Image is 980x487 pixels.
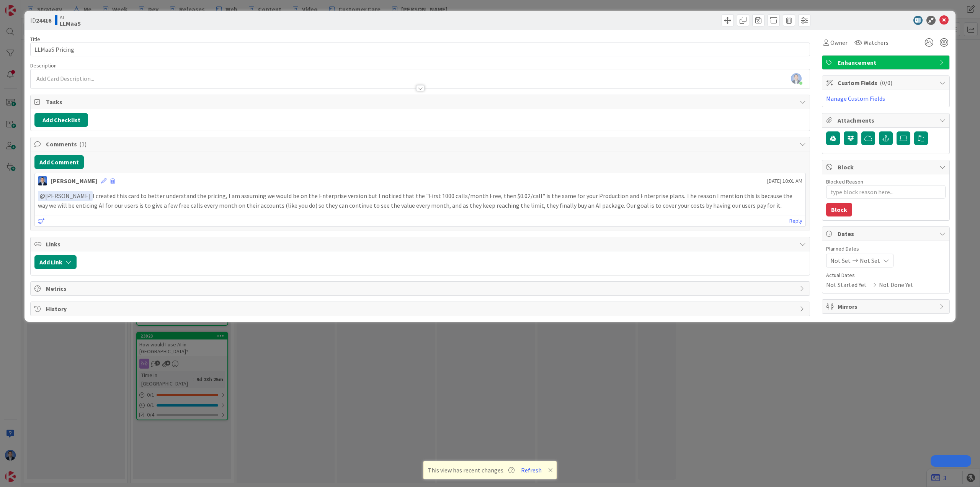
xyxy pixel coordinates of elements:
[40,192,91,200] span: [PERSON_NAME]
[46,304,796,313] span: History
[791,73,802,84] img: 0C7sLYpboC8qJ4Pigcws55mStztBx44M.png
[838,78,936,87] span: Custom Fields
[830,38,848,47] span: Owner
[830,256,851,265] span: Not Set
[34,255,77,269] button: Add Link
[518,465,544,475] button: Refresh
[40,192,45,200] span: @
[838,116,936,125] span: Attachments
[826,271,946,279] span: Actual Dates
[838,58,936,67] span: Enhancement
[30,16,51,25] span: ID
[38,176,47,185] img: DP
[838,162,936,172] span: Block
[860,256,880,265] span: Not Set
[60,14,81,20] span: AI
[34,113,88,127] button: Add Checklist
[46,239,796,249] span: Links
[767,177,802,185] span: [DATE] 10:01 AM
[428,466,514,475] span: This view has recent changes.
[880,79,892,87] span: ( 0/0 )
[46,284,796,293] span: Metrics
[34,155,84,169] button: Add Comment
[30,36,40,43] label: Title
[879,280,913,289] span: Not Done Yet
[826,280,867,289] span: Not Started Yet
[826,95,885,102] a: Manage Custom Fields
[38,191,802,210] p: I created this card to better understand the pricing, I am assuming we would be on the Enterprise...
[838,302,936,311] span: Mirrors
[838,229,936,238] span: Dates
[51,176,97,185] div: [PERSON_NAME]
[36,16,51,24] b: 24416
[46,139,796,149] span: Comments
[826,245,946,253] span: Planned Dates
[789,216,802,226] a: Reply
[60,20,81,26] b: LLMaaS
[46,97,796,107] span: Tasks
[864,38,889,47] span: Watchers
[826,203,852,216] button: Block
[826,178,863,185] label: Blocked Reason
[79,140,87,148] span: ( 1 )
[30,62,57,69] span: Description
[30,43,810,56] input: type card name here...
